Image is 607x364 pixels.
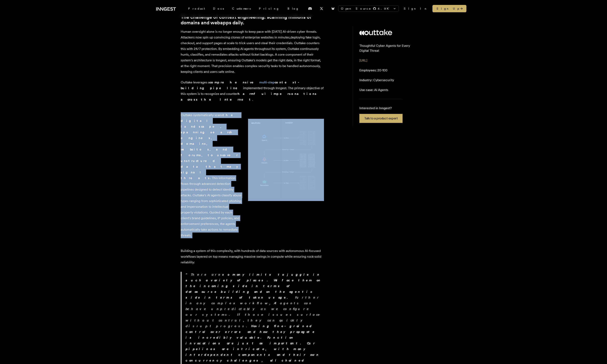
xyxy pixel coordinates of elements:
p: Building a system of this complexity, with hundreds of data sources with autonomous AI-focused wo... [181,248,324,265]
a: Sign Up [432,5,466,12]
a: Talk to a product expert [359,114,403,123]
a: Discord [306,5,315,12]
a: multi-step [259,80,275,84]
div: Product [184,5,209,12]
a: [URL] [359,58,367,62]
a: Customers [228,5,255,12]
strong: comprehensive context-building pipeline [181,80,301,90]
p: Outtake leverages a implemented through Inngest. The primary objective of this system is to recog... [181,80,324,102]
a: Docs [209,5,228,12]
a: Blog [283,5,303,12]
a: Bluesky [328,5,337,12]
p: Human oversight alone is no longer enough to keep pace with [DATE] AI-driven cyber threats. Attac... [181,29,324,75]
img: Diagram A.png [248,119,324,201]
a: Sign In [404,7,428,11]
p: Outtake systematically scans This information flows through advanced detection pipelines designed... [181,112,241,238]
span: 4.9 K [378,7,391,11]
strong: harmful impersonations across the Internet [181,92,317,101]
p: AI Agents [359,88,388,92]
a: The challenge of context engineering: scanning millions of domains and webapps daily. [181,14,324,26]
a: X [317,5,326,12]
span: Employees: [359,68,377,72]
a: Pricing [255,5,283,12]
span: Industry: [359,78,372,82]
strong: so many limits to juggle in such a variety of places. We face them on the incoming side in terms ... [186,273,322,299]
span: Use case: [359,88,373,92]
img: Outtake's logo [359,29,392,35]
p: Thoughtful Cyber Agents for Every Digital Threat [359,43,420,53]
p: Interested in Inngest? [359,106,403,111]
p: Cybersecurity [359,78,394,83]
span: Open Source [341,7,371,11]
p: 20-100 [359,68,387,73]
